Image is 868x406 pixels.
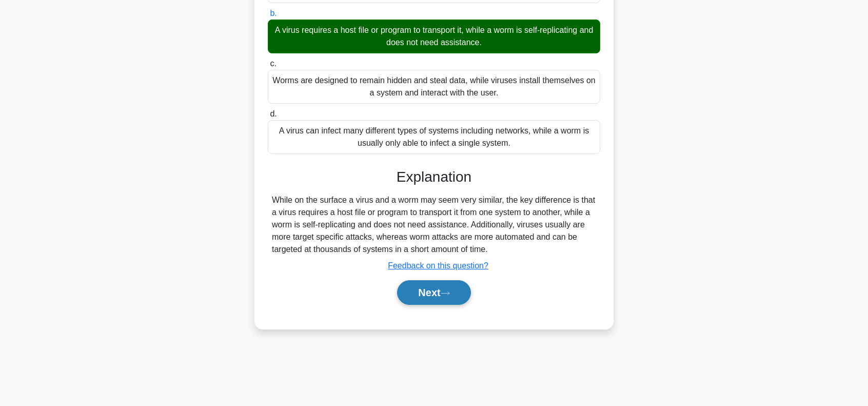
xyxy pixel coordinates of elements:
[268,120,600,154] div: A virus can infect many different types of systems including networks, while a worm is usually on...
[268,20,600,53] div: A virus requires a host file or program to transport it, while a worm is self-replicating and doe...
[270,59,276,68] span: c.
[268,70,600,104] div: Worms are designed to remain hidden and steal data, while viruses install themselves on a system ...
[270,109,277,118] span: d.
[388,261,488,270] a: Feedback on this question?
[274,168,594,186] h3: Explanation
[270,9,277,17] span: b.
[397,280,470,305] button: Next
[272,194,596,256] div: While on the surface a virus and a worm may seem very similar, the key difference is that a virus...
